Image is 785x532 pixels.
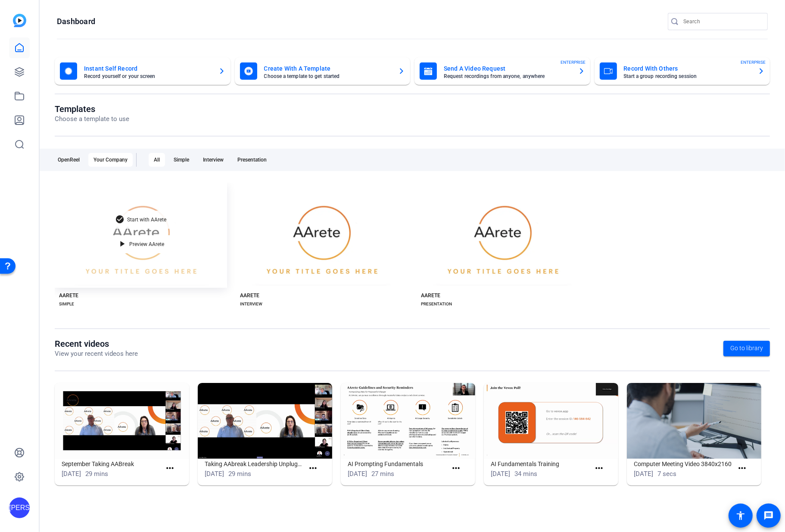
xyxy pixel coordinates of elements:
span: [DATE] [348,470,367,478]
h1: September Taking AABreak [62,459,161,469]
img: Taking AAbreak Leadership Unplugged-20251002_133207-Meeting Recording [198,383,332,459]
h1: AI Prompting Fundamentals [348,459,447,469]
mat-icon: play_arrow [118,239,128,249]
p: View your recent videos here [55,349,138,359]
mat-icon: more_horiz [165,463,175,474]
div: PRESENTATION [421,301,452,308]
div: Your Company [88,153,133,167]
a: Go to library [723,341,770,356]
span: 7 secs [657,470,676,478]
mat-icon: message [763,510,774,521]
div: Presentation [232,153,272,167]
button: Instant Self RecordRecord yourself or your screen [55,57,231,85]
mat-icon: check_circle [115,215,126,225]
div: OpenReel [53,153,85,167]
span: 34 mins [514,470,537,478]
div: SIMPLE [59,301,74,308]
h1: Taking AAbreak Leadership Unplugged-20251002_133207-Meeting Recording [205,459,304,469]
mat-card-title: Create With A Template [264,63,392,74]
img: AI Prompting Fundamentals [341,383,475,459]
div: All [149,153,165,167]
mat-card-title: Record With Others [624,63,751,74]
span: ENTERPRISE [741,59,766,65]
img: September Taking AABreak [55,383,189,459]
mat-card-subtitle: Choose a template to get started [264,74,392,79]
div: Simple [168,153,194,167]
span: 27 mins [371,470,394,478]
div: AARETE [421,292,440,299]
span: [DATE] [491,470,510,478]
h1: Templates [55,104,129,114]
span: [DATE] [62,470,81,478]
mat-icon: accessibility [735,510,746,521]
mat-icon: more_horiz [451,463,461,474]
button: Create With A TemplateChoose a template to get started [235,57,411,85]
mat-icon: more_horiz [737,463,748,474]
h1: Computer Meeting Video 3840x2160 [634,459,733,469]
div: AARETE [240,292,259,299]
span: Start with AArete [128,217,167,222]
div: INTERVIEW [240,301,262,308]
div: [PERSON_NAME] [9,498,30,518]
mat-card-subtitle: Start a group recording session [624,74,751,79]
img: Computer Meeting Video 3840x2160 [627,383,761,459]
span: Go to library [730,344,763,353]
mat-icon: more_horiz [594,463,604,474]
mat-card-subtitle: Request recordings from anyone, anywhere [444,74,571,79]
p: Choose a template to use [55,114,129,124]
input: Search [683,16,761,27]
img: blue-gradient.svg [13,14,26,27]
button: Record With OthersStart a group recording sessionENTERPRISE [595,57,770,85]
mat-card-subtitle: Record yourself or your screen [84,74,212,79]
div: AARETE [59,292,78,299]
span: [DATE] [634,470,653,478]
mat-icon: more_horiz [308,463,318,474]
span: Preview AArete [130,242,165,247]
button: Send A Video RequestRequest recordings from anyone, anywhereENTERPRISE [414,57,590,85]
mat-card-title: Send A Video Request [444,63,571,74]
mat-card-title: Instant Self Record [84,63,212,74]
span: 29 mins [228,470,251,478]
img: AI Fundamentals Training [484,383,618,459]
h1: Recent videos [55,339,138,349]
span: 29 mins [85,470,108,478]
span: [DATE] [205,470,224,478]
h1: Dashboard [57,16,95,27]
h1: AI Fundamentals Training [491,459,590,469]
span: ENTERPRISE [561,59,586,65]
div: Interview [198,153,229,167]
